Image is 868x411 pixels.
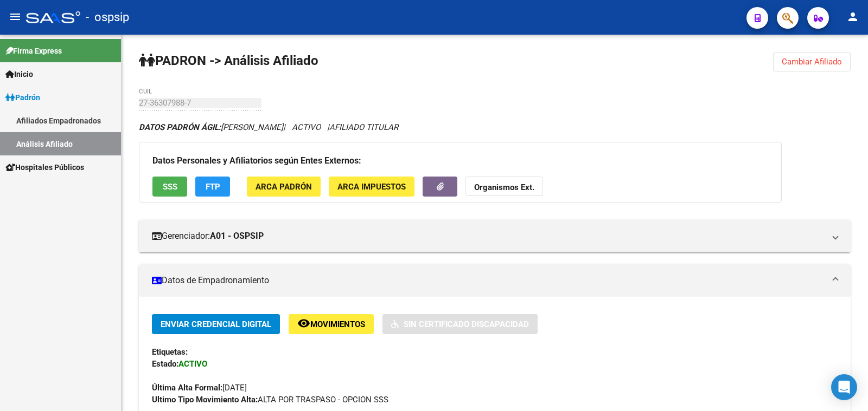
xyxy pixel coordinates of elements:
span: FTP [206,182,220,192]
strong: Ultimo Tipo Movimiento Alta: [152,395,258,405]
span: Hospitales Públicos [5,161,84,173]
strong: Etiquetas: [152,347,188,357]
strong: ACTIVO [178,359,207,369]
strong: Estado: [152,359,178,369]
strong: A01 - OSPSIP [210,230,264,242]
div: Open Intercom Messenger [831,374,857,400]
i: | ACTIVO | [139,122,398,132]
strong: DATOS PADRÓN ÁGIL: [139,122,221,132]
span: [DATE] [152,383,247,393]
h3: Datos Personales y Afiliatorios según Entes Externos: [152,153,768,168]
span: Padrón [5,92,40,103]
span: SSS [163,182,177,192]
span: Cambiar Afiliado [782,57,842,67]
button: Organismos Ext. [465,177,543,197]
span: Enviar Credencial Digital [161,319,271,329]
button: ARCA Padrón [247,177,321,197]
button: Enviar Credencial Digital [152,314,280,334]
strong: Última Alta Formal: [152,383,222,393]
mat-expansion-panel-header: Datos de Empadronamiento [139,264,851,297]
button: SSS [152,177,187,197]
span: ARCA Padrón [256,182,312,192]
span: [PERSON_NAME] [139,122,283,132]
mat-panel-title: Datos de Empadronamiento [152,275,825,286]
span: Sin Certificado Discapacidad [404,319,529,329]
button: ARCA Impuestos [329,177,414,197]
strong: PADRON -> Análisis Afiliado [139,53,318,68]
mat-icon: menu [9,10,22,23]
mat-panel-title: Gerenciador: [152,230,825,242]
span: ARCA Impuestos [337,182,406,192]
strong: Organismos Ext. [474,182,534,192]
mat-icon: person [846,10,859,23]
button: FTP [195,177,230,197]
span: Inicio [5,68,33,80]
span: Firma Express [5,45,62,57]
mat-expansion-panel-header: Gerenciador:A01 - OSPSIP [139,220,851,252]
mat-icon: remove_red_eye [297,317,310,330]
span: - ospsip [86,5,129,29]
button: Sin Certificado Discapacidad [382,314,538,334]
span: Movimientos [310,319,365,329]
span: ALTA POR TRASPASO - OPCION SSS [152,395,388,405]
span: AFILIADO TITULAR [329,122,398,132]
button: Cambiar Afiliado [773,52,851,71]
button: Movimientos [289,314,374,334]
